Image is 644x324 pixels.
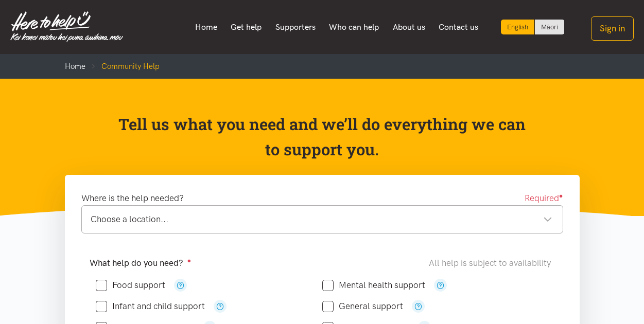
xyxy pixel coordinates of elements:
[10,11,123,42] img: Home
[187,257,192,264] sup: ●
[386,16,432,38] a: About us
[90,256,192,270] label: What help do you need?
[65,62,85,71] a: Home
[81,191,184,205] label: Where is the help needed?
[559,192,563,200] sup: ●
[322,302,403,311] label: General support
[224,16,269,38] a: Get help
[117,112,527,163] p: Tell us what you need and we’ll do everything we can to support you.
[501,20,535,34] div: Current language
[188,16,224,38] a: Home
[322,281,425,290] label: Mental health support
[96,302,205,311] label: Infant and child support
[525,191,563,205] span: Required
[591,16,634,41] button: Sign in
[501,20,565,34] div: Language toggle
[535,20,564,34] a: Switch to Te Reo Māori
[432,16,485,38] a: Contact us
[268,16,322,38] a: Supporters
[91,212,552,226] div: Choose a location...
[322,16,386,38] a: Who can help
[429,256,555,270] div: All help is subject to availability
[96,281,165,290] label: Food support
[85,60,160,73] li: Community Help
